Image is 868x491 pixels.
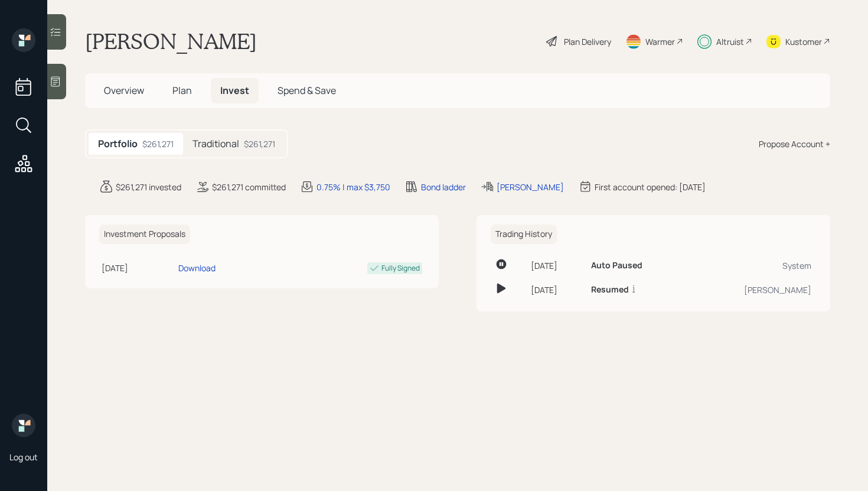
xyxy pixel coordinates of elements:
[85,28,257,54] h1: [PERSON_NAME]
[178,262,216,274] div: Download
[12,414,35,437] img: retirable_logo.png
[693,259,811,272] div: System
[531,259,582,272] div: [DATE]
[98,138,138,149] h5: Portfolio
[9,451,38,463] div: Log out
[564,35,611,48] div: Plan Delivery
[244,138,275,150] div: $261,271
[102,262,174,274] div: [DATE]
[759,138,830,150] div: Propose Account +
[421,181,466,193] div: Bond ladder
[220,84,249,97] span: Invest
[316,181,390,193] div: 0.75% | max $3,750
[381,263,420,274] div: Fully Signed
[497,181,564,193] div: [PERSON_NAME]
[595,181,706,193] div: First account opened: [DATE]
[172,84,192,97] span: Plan
[116,181,181,193] div: $261,271 invested
[212,181,286,193] div: $261,271 committed
[716,35,744,48] div: Altruist
[192,138,239,149] h5: Traditional
[693,284,811,296] div: [PERSON_NAME]
[99,225,190,244] h6: Investment Proposals
[142,138,174,150] div: $261,271
[645,35,675,48] div: Warmer
[491,225,557,244] h6: Trading History
[278,84,336,97] span: Spend & Save
[591,285,629,295] h6: Resumed
[104,84,144,97] span: Overview
[531,284,582,296] div: [DATE]
[591,261,642,271] h6: Auto Paused
[785,35,822,48] div: Kustomer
